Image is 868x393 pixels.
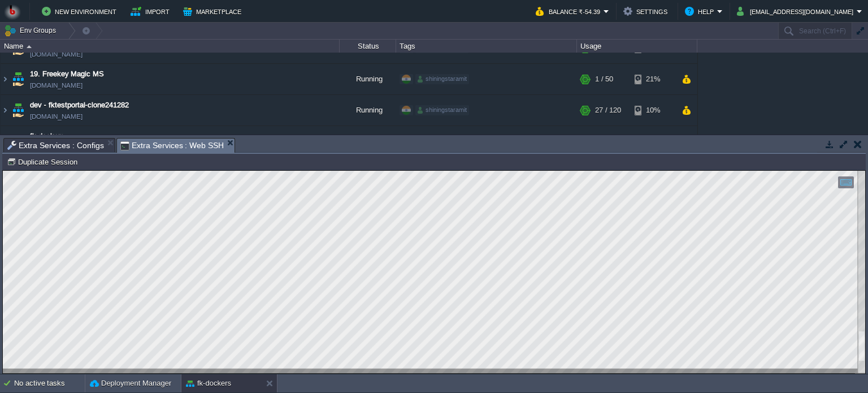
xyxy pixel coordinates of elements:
[120,139,224,153] span: Extra Services : Web SSH
[635,95,671,126] div: 10%
[183,5,245,18] button: Marketplace
[27,45,32,48] img: AMDAwAAAACH5BAEAAAAALAAAAAABAAEAAAICRAEAOw==
[30,100,129,111] a: dev - fktestportal-clone241282
[7,139,104,152] span: Extra Services : Configs
[1,95,10,126] img: AMDAwAAAACH5BAEAAAAALAAAAAABAAEAAAICRAEAOw==
[340,126,396,157] div: Running
[30,68,104,80] a: 19. Freekey Magic MS
[635,64,671,94] div: 21%
[340,95,396,126] div: Running
[4,23,60,38] button: Env Groups
[595,126,613,157] div: 4 / 60
[186,378,231,389] button: fk-dockers
[595,95,621,126] div: 27 / 120
[30,80,83,91] a: [DOMAIN_NAME]
[415,105,469,115] div: shiningstaramit
[595,64,613,94] div: 1 / 50
[1,126,10,157] img: AMDAwAAAACH5BAEAAAAALAAAAAABAAEAAAICRAEAOw==
[397,40,576,53] div: Tags
[30,111,83,122] a: [DOMAIN_NAME]
[1,40,339,53] div: Name
[578,40,697,53] div: Usage
[10,95,26,126] img: AMDAwAAAACH5BAEAAAAALAAAAAABAAEAAAICRAEAOw==
[4,3,21,20] img: Bitss Techniques
[90,378,171,389] button: Deployment Manager
[1,64,10,94] img: AMDAwAAAACH5BAEAAAAALAAAAAABAAEAAAICRAEAOw==
[340,64,396,94] div: Running
[7,157,81,167] button: Duplicate Session
[131,5,173,18] button: Import
[10,126,26,157] img: AMDAwAAAACH5BAEAAAAALAAAAAABAAEAAAICRAEAOw==
[10,64,26,94] img: AMDAwAAAACH5BAEAAAAALAAAAAABAAEAAAICRAEAOw==
[635,126,671,157] div: 57%
[737,5,857,18] button: [EMAIL_ADDRESS][DOMAIN_NAME]
[42,5,120,18] button: New Environment
[623,5,671,18] button: Settings
[30,131,64,142] a: fk-dockers
[14,374,85,392] div: No active tasks
[536,5,604,18] button: Balance ₹-54.39
[340,40,396,53] div: Status
[415,74,469,84] div: shiningstaramit
[685,5,717,18] button: Help
[30,49,83,60] a: [DOMAIN_NAME]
